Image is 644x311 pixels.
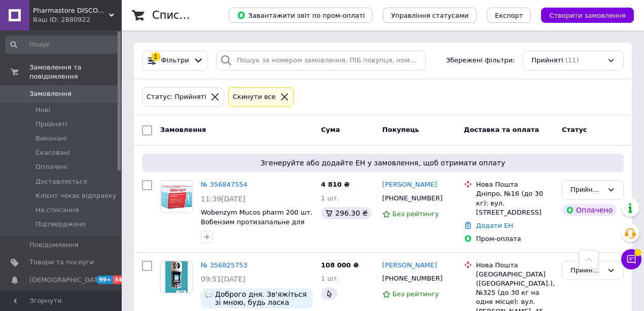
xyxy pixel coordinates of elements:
[35,177,87,186] span: Доставляється
[215,290,309,306] span: Доброго дня. Зв'яжіться зі мною, будь ласка
[5,36,120,54] input: Пошук
[382,261,437,270] a: [PERSON_NAME]
[152,9,255,21] h1: Список замовлень
[476,180,554,189] div: Нова Пошта
[570,265,603,276] div: Прийнято
[145,92,208,102] div: Статус: Прийняті
[229,8,373,23] button: Завантажити звіт по пром-оплаті
[531,11,634,19] a: Створити замовлення
[321,207,372,219] div: 296.30 ₴
[565,56,579,64] span: (11)
[160,180,193,213] a: Фото товару
[35,162,67,171] span: Оплачені
[35,134,67,143] span: Виконані
[570,185,603,195] div: Прийнято
[35,191,116,200] span: Клієнт чекає відправку
[382,126,419,133] span: Покупець
[160,126,206,133] span: Замовлення
[531,56,563,65] span: Прийняті
[549,12,626,19] span: Створити замовлення
[321,261,359,269] span: 108 000 ₴
[487,8,531,23] button: Експорт
[35,120,67,129] span: Прийняті
[541,8,634,23] button: Створити замовлення
[321,194,339,202] span: 1 шт.
[321,126,340,133] span: Cума
[201,209,312,254] a: Wobenzym Mucos pharm 200 шт. Вобензим протизапальне для суглобів, м'яких тканин, сечовивідних та ...
[201,195,245,203] span: 11:39[DATE]
[201,261,247,269] a: № 356825753
[476,189,554,217] div: Дніпро, №16 (до 30 кг): вул. [STREET_ADDRESS]
[33,6,109,15] span: Pharmastore DISCOUNT
[562,126,587,133] span: Статус
[237,11,365,20] span: Завантажити звіт по пром-оплаті
[383,8,477,23] button: Управління статусами
[216,51,425,71] input: Пошук за номером замовлення, ПІБ покупця, номером телефону, Email, номером накладної
[205,290,213,298] img: :speech_balloon:
[35,148,70,157] span: Скасовані
[96,275,113,284] span: 99+
[476,261,554,270] div: Нова Пошта
[391,12,469,19] span: Управління статусами
[562,204,617,216] div: Оплачено
[621,249,641,269] button: Чат з покупцем
[146,158,620,168] span: Згенеруйте або додайте ЕН у замовлення, щоб отримати оплату
[161,182,192,211] img: Фото товару
[29,258,94,267] span: Товари та послуги
[35,205,79,215] span: На списання
[201,275,245,283] span: 09:51[DATE]
[382,180,437,190] a: [PERSON_NAME]
[392,210,439,218] span: Без рейтингу
[321,274,339,282] span: 1 шт.
[392,290,439,298] span: Без рейтингу
[476,222,513,229] a: Додати ЕН
[382,274,443,282] span: [PHONE_NUMBER]
[29,89,71,98] span: Замовлення
[231,92,278,102] div: Cкинути все
[446,56,515,65] span: Збережені фільтри:
[201,181,247,188] a: № 356847554
[29,63,122,81] span: Замовлення та повідомлення
[151,52,160,61] div: 1
[113,275,125,284] span: 34
[29,240,79,250] span: Повідомлення
[33,15,122,24] div: Ваш ID: 2880922
[476,234,554,244] div: Пром-оплата
[35,220,86,229] span: Підтверджено
[165,261,187,293] img: Фото товару
[321,181,349,188] span: 4 810 ₴
[495,12,523,19] span: Експорт
[35,106,50,115] span: Нові
[29,275,104,285] span: [DEMOGRAPHIC_DATA]
[161,56,189,65] span: Фільтри
[160,261,193,293] a: Фото товару
[464,126,539,133] span: Доставка та оплата
[382,194,443,202] span: [PHONE_NUMBER]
